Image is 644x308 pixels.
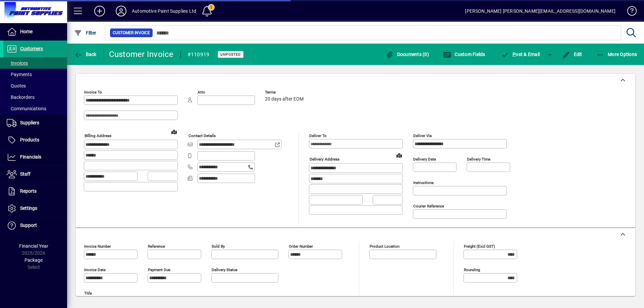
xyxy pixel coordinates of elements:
div: [PERSON_NAME] [PERSON_NAME][EMAIL_ADDRESS][DOMAIN_NAME] [465,6,615,16]
mat-label: Courier Reference [413,204,444,208]
a: Settings [3,200,67,217]
a: Invoices [3,57,67,69]
mat-label: Delivery time [467,157,490,162]
span: Communications [7,106,46,111]
a: Communications [3,103,67,114]
a: Support [3,217,67,234]
mat-label: Deliver To [309,133,327,138]
span: Payments [7,72,32,77]
div: Automotive Paint Supplies Ltd [132,6,196,16]
span: Support [20,223,37,228]
button: Post & Email [498,48,543,60]
mat-label: Payment due [148,267,170,272]
a: Staff [3,166,67,183]
span: More Options [596,52,637,57]
span: Documents (0) [385,52,429,57]
app-page-header-button: Back [67,48,104,60]
span: P [513,52,516,57]
mat-label: Freight (excl GST) [464,244,495,249]
span: Custom Fields [443,52,485,57]
span: Customer Invoice [113,29,150,36]
a: Reports [3,183,67,200]
button: Filter [72,27,98,39]
a: View on map [394,150,405,161]
span: Products [20,137,39,142]
button: Profile [110,5,132,17]
mat-label: Invoice To [84,90,102,95]
div: Customer Invoice [109,49,174,60]
span: Settings [20,205,37,211]
mat-label: Reference [148,244,165,249]
mat-label: Rounding [464,267,480,272]
a: Knowledge Base [622,1,636,23]
a: Backorders [3,91,67,103]
mat-label: Invoice date [84,267,106,272]
span: Terms [265,90,305,95]
mat-label: Product location [370,244,399,249]
a: Suppliers [3,115,67,131]
mat-label: Instructions [413,180,434,185]
a: Payments [3,69,67,80]
span: 20 days after EOM [265,97,304,102]
span: Back [74,52,97,57]
mat-label: Deliver via [413,133,432,138]
mat-label: Delivery status [212,267,237,272]
button: Edit [560,48,584,60]
button: More Options [595,48,639,60]
mat-label: Invoice number [84,244,111,249]
mat-label: Title [84,291,92,296]
a: Quotes [3,80,67,91]
span: Staff [20,171,31,177]
span: Suppliers [20,120,39,125]
a: Products [3,132,67,148]
span: Package [24,257,43,263]
span: Edit [562,52,582,57]
span: Financials [20,154,41,160]
span: Financial Year [19,243,48,249]
span: Invoices [7,60,28,66]
a: Financials [3,149,67,166]
span: Unposted [220,52,241,57]
button: Custom Fields [441,48,487,60]
span: Backorders [7,95,35,100]
span: Filter [74,30,97,36]
span: Home [20,29,33,34]
a: Home [3,23,67,40]
div: #110919 [187,49,210,60]
span: Reports [20,188,37,194]
mat-label: Attn [198,90,205,95]
mat-label: Order number [289,244,313,249]
button: Back [72,48,98,60]
a: View on map [169,126,179,137]
button: Documents (0) [384,48,431,60]
mat-label: Delivery date [413,157,436,162]
mat-label: Sold by [212,244,225,249]
span: Quotes [7,83,26,88]
button: Add [89,5,110,17]
span: Customers [20,46,43,51]
span: ost & Email [501,52,540,57]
